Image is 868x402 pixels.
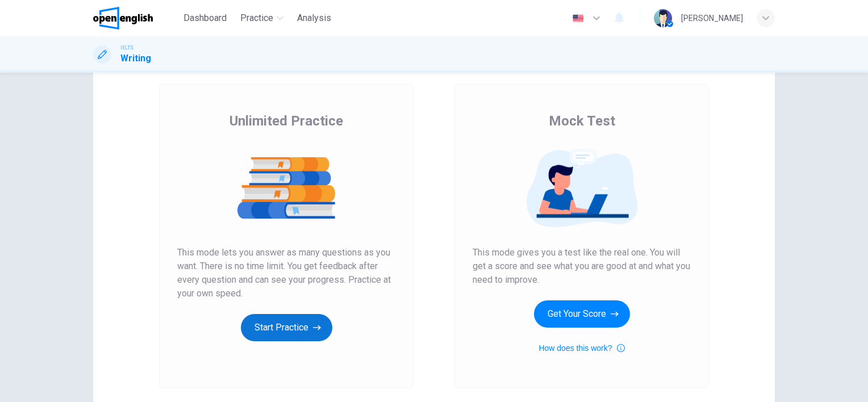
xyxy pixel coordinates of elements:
span: Mock Test [549,112,615,130]
span: IELTS [120,44,133,52]
img: Profile picture [654,9,672,27]
h1: Writing [120,52,151,65]
a: OpenEnglish logo [93,7,179,30]
span: Analysis [297,11,331,25]
span: Practice [240,11,273,25]
span: Unlimited Practice [229,112,343,130]
button: How does this work? [539,341,624,355]
span: Dashboard [183,11,227,25]
img: en [571,14,585,23]
div: [PERSON_NAME] [681,11,743,25]
button: Dashboard [179,8,231,28]
button: Get Your Score [534,300,630,328]
button: Practice [236,8,288,28]
img: OpenEnglish logo [93,7,153,30]
span: This mode gives you a test like the real one. You will get a score and see what you are good at a... [473,246,691,287]
button: Start Practice [241,314,332,341]
span: This mode lets you answer as many questions as you want. There is no time limit. You get feedback... [177,246,395,300]
button: Analysis [293,8,336,28]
